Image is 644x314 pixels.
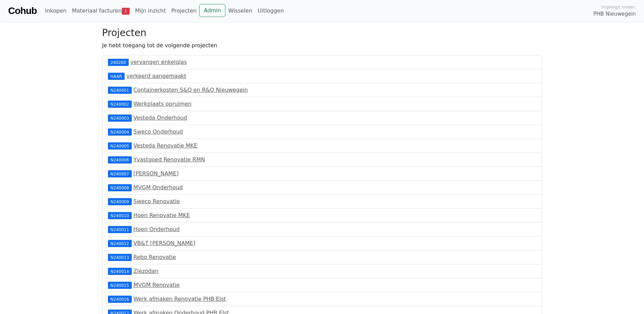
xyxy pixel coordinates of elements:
div: N240011 [108,226,132,233]
a: Uitloggen [255,4,287,18]
a: Rebo Renovatie [133,254,176,260]
a: Vesteda Renovatie MKE [133,142,198,149]
a: Mijn inzicht [132,4,169,18]
div: 240260 [108,59,129,66]
div: N240003 [108,115,132,121]
a: Inkopen [42,4,69,18]
span: 1 [122,8,130,15]
a: [PERSON_NAME] [133,170,179,177]
div: N240007 [108,170,132,177]
div: N240014 [108,268,132,275]
p: Je hebt toegang tot de volgende projecten [102,41,542,50]
a: Wisselen [225,4,255,18]
a: Yvastgoed Renovatie RMN [133,156,205,163]
a: Werk afmaken Renovatie PHB Elst [133,296,226,302]
a: Hoen Renovatie MKE [133,212,190,219]
div: N240008 [108,184,132,191]
a: Sweco Onderhoud [133,128,183,135]
a: Cohub [8,3,37,19]
a: Projecten [168,4,199,18]
div: N240009 [108,198,132,205]
span: PHB Nieuwegein [593,10,636,18]
div: N240013 [108,254,132,261]
a: Vesteda Onderhoud [133,115,187,121]
div: N240002 [108,101,132,107]
div: N240012 [108,240,132,247]
h3: Projecten [102,27,542,39]
a: verkeerd aangemaakt [126,73,186,79]
div: N240001 [108,87,132,93]
a: Ziezodan [133,268,159,274]
div: HAAR [108,73,125,80]
div: N240015 [108,282,132,289]
a: Containerkosten S&O en R&O Nieuwegein [133,87,248,93]
a: Hoen Onderhoud [133,226,180,232]
a: Sweco Renovatie [133,198,180,205]
a: VB&T [PERSON_NAME] [133,240,195,246]
div: N240016 [108,296,132,302]
a: Materiaal facturen1 [69,4,132,18]
div: N240010 [108,212,132,219]
a: MVGM Renovatie [133,282,180,288]
div: N240004 [108,128,132,135]
a: vervangen enkelglas [130,59,187,65]
div: N240006 [108,156,132,163]
div: N240005 [108,142,132,149]
span: Ingelogd onder: [601,4,636,10]
a: MVGM Onderhoud [133,184,183,191]
a: Werkplaats opruimen [133,101,191,107]
a: Admin [199,4,225,17]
